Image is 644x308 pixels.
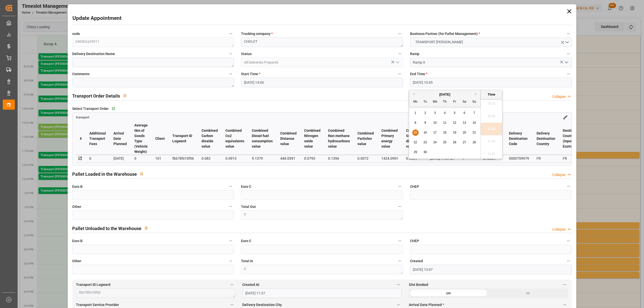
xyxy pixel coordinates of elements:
[482,92,501,97] div: Time
[241,37,403,47] textarea: CHOLET
[452,110,458,116] div: Choose Friday, September 5th, 2025
[395,301,402,308] button: Delivery Destination City
[412,120,419,126] div: Choose Monday, September 8th, 2025
[464,111,465,115] span: 6
[433,131,436,134] span: 17
[410,258,423,264] span: Created
[241,184,251,189] span: Euro C
[414,131,417,134] span: 15
[396,238,403,244] button: Euro C
[110,122,131,155] th: Arrival Date Planned
[227,203,234,210] button: Other
[241,51,252,57] span: Status
[443,131,446,134] span: 18
[463,121,466,124] span: 13
[472,131,476,134] span: 21
[131,122,151,155] th: Average tkm of Goods Type (Vehicle Weight)
[452,139,458,146] div: Choose Friday, September 26th, 2025
[422,129,428,136] div: Choose Tuesday, September 16th, 2025
[134,155,148,161] div: 0
[410,265,572,274] input: DD-MM-YYYY HH:MM
[453,121,456,124] span: 12
[72,93,120,99] h2: Transport Order Details
[434,111,436,115] span: 3
[410,71,427,77] span: End Time
[424,111,426,115] span: 2
[461,139,468,146] div: Choose Saturday, September 27th, 2025
[433,141,436,144] span: 24
[410,51,419,57] span: Ramp
[452,129,458,136] div: Choose Friday, September 19th, 2025
[227,51,234,57] button: Delivery Destination Name
[461,99,468,105] div: Sa
[471,129,477,136] div: Choose Sunday, September 21st, 2025
[396,258,403,264] button: Total In
[433,121,436,124] span: 10
[565,183,572,190] button: CHEP
[151,122,169,155] th: Client
[471,120,477,126] div: Choose Sunday, September 14th, 2025
[422,139,428,146] div: Choose Tuesday, September 23rd, 2025
[72,225,141,232] h2: Pallet Unloaded to the Warehouse
[409,282,428,287] span: Slot Booked
[300,122,324,155] th: Combined Nitrogen oxide value
[562,59,570,66] button: open menu
[412,149,419,155] div: Choose Monday, September 29th, 2025
[412,99,419,105] div: Mo
[241,210,403,220] textarea: 0
[396,203,403,210] button: Total Out
[453,141,456,144] span: 26
[276,122,300,155] th: Combined Distance value
[137,169,146,179] button: View description
[396,183,403,190] button: Euro C
[357,155,374,161] div: 0.0072
[442,129,448,136] div: Choose Thursday, September 18th, 2025
[141,223,151,233] button: View description
[248,122,276,155] th: Combined Diesel fuel consumption value
[410,238,419,244] span: CHEP
[537,155,555,161] div: FR
[76,282,110,287] span: Transport ID Logward
[227,183,234,190] button: Euro B
[561,301,568,308] button: Arrival Date Planned *
[241,31,273,36] span: Trucking company
[406,155,422,161] div: 0.0539
[72,106,109,111] span: Select Transport Order
[76,115,89,119] span: transport
[415,121,416,124] span: 8
[415,111,416,115] span: 1
[422,110,428,116] div: Choose Tuesday, September 2nd, 2025
[432,120,438,126] div: Choose Wednesday, September 10th, 2025
[229,301,235,308] button: Transport Service Provider
[413,39,465,45] span: TRANSPORT [PERSON_NAME]
[227,258,234,264] button: Other
[410,37,572,47] button: open menu
[241,71,260,77] span: Start Time
[471,139,477,146] div: Choose Sunday, September 28th, 2025
[72,258,81,264] span: Other
[328,155,350,161] div: 0.1396
[422,149,428,155] div: Choose Tuesday, September 30th, 2025
[565,71,572,77] button: End Time *
[242,302,282,307] span: Delivery Destination City
[432,129,438,136] div: Choose Wednesday, September 17th, 2025
[222,122,248,155] th: Combined Co2 equivalents value
[442,99,448,105] div: Th
[565,51,572,57] button: Ramp
[241,204,256,209] span: Total Out
[442,139,448,146] div: Choose Thursday, September 25th, 2025
[432,99,438,105] div: We
[409,302,444,307] span: Arrival Date Planned
[120,91,130,100] button: View description
[463,141,466,144] span: 27
[241,238,251,244] span: Euro C
[561,281,568,288] button: Slot Booked
[410,31,480,36] span: Business Partner (for Pallet Management)
[72,51,115,57] span: Delivery Destination Name
[324,122,354,155] th: Combined Non methane hydrocarbons value
[229,281,235,288] button: Transport ID Logward
[227,238,234,244] button: Euro B
[443,121,446,124] span: 11
[280,155,297,161] div: 440.0591
[155,155,165,161] div: 101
